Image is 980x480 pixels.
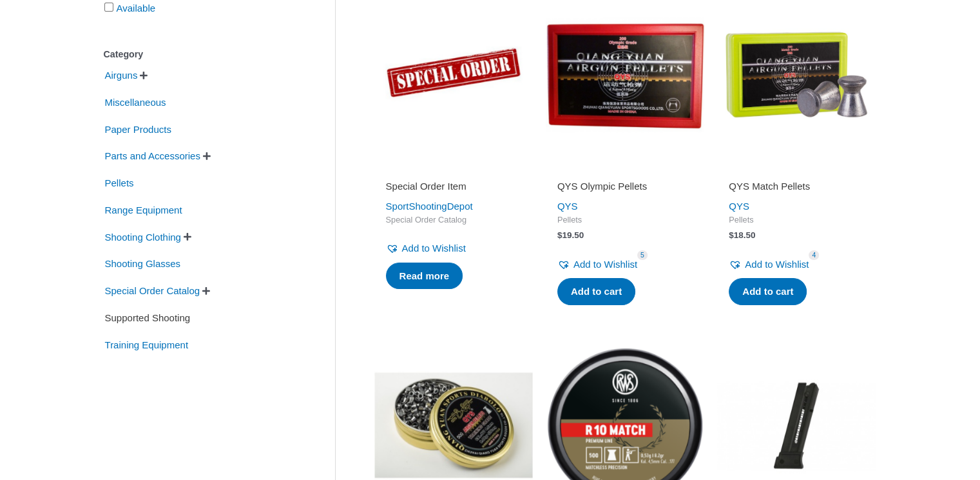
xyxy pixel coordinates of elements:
[729,180,864,197] a: QYS Match Pellets
[104,338,190,349] a: Training Equipment
[104,92,168,114] span: Miscellaneous
[557,230,562,240] span: $
[557,180,693,197] a: QYS Olympic Pellets
[104,334,190,356] span: Training Equipment
[402,243,466,254] span: Add to Wishlist
[557,278,635,305] a: Add to cart: “QYS Olympic Pellets”
[104,65,139,86] span: Airguns
[729,215,864,226] span: Pellets
[557,201,578,212] a: QYS
[104,96,168,107] a: Miscellaneous
[104,3,113,12] input: Available
[104,204,184,215] a: Range Equipment
[104,285,202,295] a: Special Order Catalog
[104,119,173,141] span: Paper Products
[202,286,210,295] span: 
[557,162,693,177] iframe: Customer reviews powered by Trustpilot
[557,180,693,193] h2: QYS Olympic Pellets
[117,3,156,14] a: Available
[203,152,211,161] span: 
[140,71,148,80] span: 
[104,230,182,241] a: Shooting Clothing
[104,199,184,221] span: Range Equipment
[809,250,819,260] span: 4
[729,201,749,212] a: QYS
[557,215,693,226] span: Pellets
[729,162,864,177] iframe: Customer reviews powered by Trustpilot
[386,263,463,290] a: Read more about “Special Order Item”
[745,259,809,270] span: Add to Wishlist
[729,230,734,240] span: $
[104,69,139,80] a: Airguns
[729,255,809,274] a: Add to Wishlist
[104,280,202,302] span: Special Order Catalog
[557,230,584,240] bdi: 19.50
[557,255,637,274] a: Add to Wishlist
[104,150,202,161] a: Parts and Accessories
[104,145,202,167] span: Parts and Accessories
[386,239,466,257] a: Add to Wishlist
[386,180,521,197] a: Special Order Item
[729,278,807,305] a: Add to cart: “QYS Match Pellets”
[104,312,192,323] a: Supported Shooting
[386,162,521,177] iframe: Customer reviews powered by Trustpilot
[184,232,191,241] span: 
[104,257,182,268] a: Shooting Glasses
[104,226,182,248] span: Shooting Clothing
[104,123,173,134] a: Paper Products
[104,172,135,194] span: Pellets
[637,250,648,260] span: 5
[573,259,637,270] span: Add to Wishlist
[729,180,864,193] h2: QYS Match Pellets
[386,215,521,226] span: Special Order Catalog
[729,230,755,240] bdi: 18.50
[104,253,182,275] span: Shooting Glasses
[104,177,135,188] a: Pellets
[386,180,521,193] h2: Special Order Item
[104,307,192,329] span: Supported Shooting
[104,45,296,64] div: Category
[386,201,473,212] a: SportShootingDepot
